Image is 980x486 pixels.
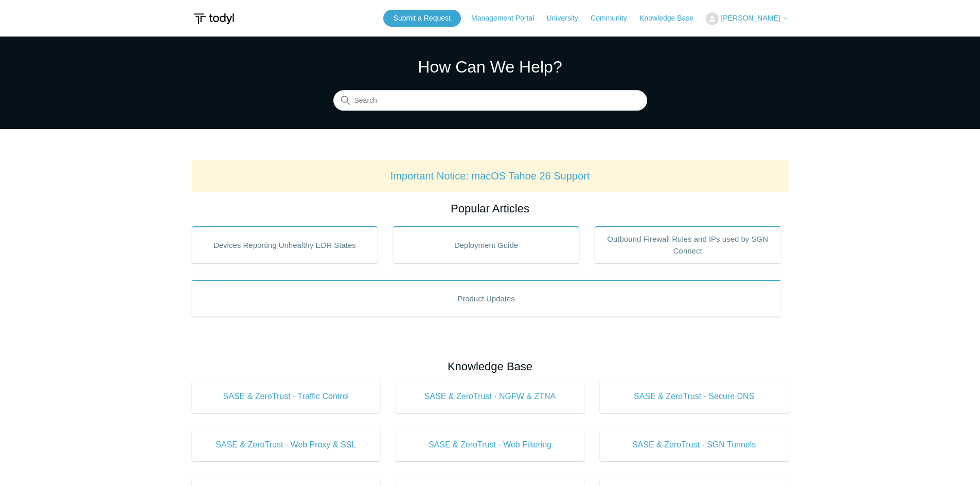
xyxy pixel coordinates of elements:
button: [PERSON_NAME] [706,12,788,25]
a: SASE & ZeroTrust - NGFW & ZTNA [396,380,584,413]
a: Important Notice: macOS Tahoe 26 Support [390,170,590,182]
span: SASE & ZeroTrust - Traffic Control [207,390,365,403]
a: SASE & ZeroTrust - SGN Tunnels [600,428,789,461]
a: Knowledge Base [639,13,704,24]
span: SASE & ZeroTrust - Web Proxy & SSL [207,439,365,451]
a: SASE & ZeroTrust - Traffic Control [192,380,381,413]
h1: How Can We Help? [333,55,647,79]
a: Outbound Firewall Rules and IPs used by SGN Connect [595,226,781,263]
span: SASE & ZeroTrust - NGFW & ZTNA [411,390,569,403]
a: Product Updates [192,280,781,317]
a: University [546,13,588,24]
span: SASE & ZeroTrust - SGN Tunnels [615,439,773,451]
a: Submit a Request [383,10,461,27]
a: Management Portal [471,13,544,24]
a: SASE & ZeroTrust - Web Filtering [396,428,584,461]
a: Devices Reporting Unhealthy EDR States [192,226,378,263]
a: SASE & ZeroTrust - Secure DNS [600,380,789,413]
input: Search [333,91,647,111]
h2: Knowledge Base [192,358,789,375]
a: Community [591,13,637,24]
a: Deployment Guide [393,226,579,263]
span: SASE & ZeroTrust - Web Filtering [411,439,569,451]
span: SASE & ZeroTrust - Secure DNS [615,390,773,403]
span: [PERSON_NAME] [721,14,780,22]
a: SASE & ZeroTrust - Web Proxy & SSL [192,428,381,461]
img: Todyl Support Center Help Center home page [192,9,236,28]
h2: Popular Articles [192,200,789,217]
